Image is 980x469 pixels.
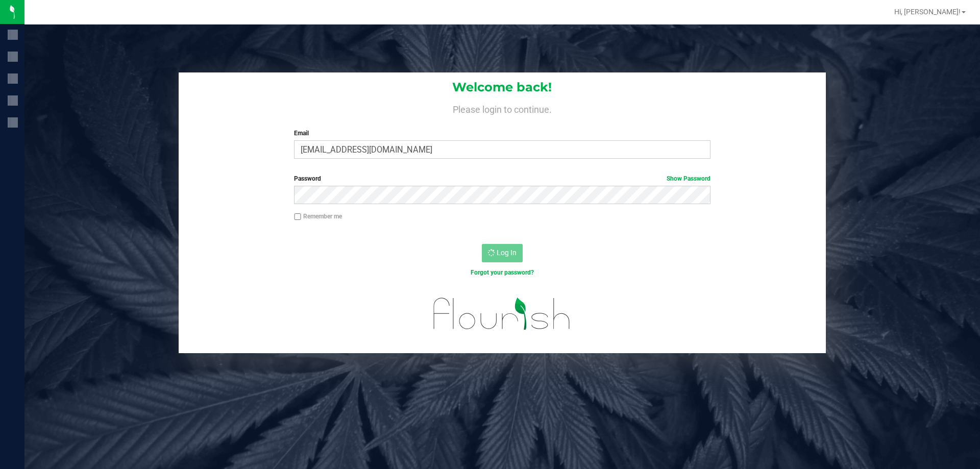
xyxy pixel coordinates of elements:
[497,249,517,257] span: Log In
[471,269,534,276] a: Forgot your password?
[294,212,342,221] label: Remember me
[667,175,710,182] a: Show Password
[294,129,710,138] label: Email
[482,244,523,262] button: Log In
[294,175,321,182] span: Password
[179,81,826,94] h1: Welcome back!
[179,102,826,114] h4: Please login to continue.
[894,8,961,16] span: Hi, [PERSON_NAME]!
[294,213,301,220] input: Remember me
[421,288,583,340] img: flourish_logo.svg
